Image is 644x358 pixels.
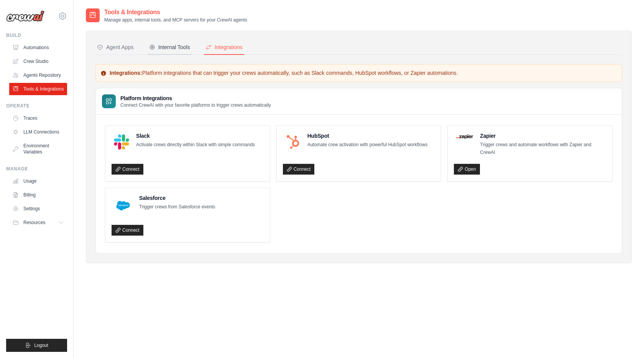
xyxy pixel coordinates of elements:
[9,126,67,138] a: LLM Connections
[9,112,67,124] a: Traces
[110,70,142,76] strong: Integrations:
[136,141,255,149] p: Activate crews directly within Slack with simple commands
[148,40,192,55] button: Internal Tools
[9,203,67,215] a: Settings
[454,164,480,175] a: Open
[204,40,244,55] button: Integrations
[456,134,473,139] img: Zapier Logo
[6,10,44,22] img: Logo
[120,102,271,108] p: Connect CrewAI with your favorite platforms to trigger crews automatically
[100,69,617,77] p: Platform integrations that can trigger your crews automatically, such as Slack commands, HubSpot ...
[6,166,67,172] div: Manage
[9,140,67,158] a: Environment Variables
[97,43,134,51] div: Agent Apps
[104,8,247,17] h2: Tools & Integrations
[114,196,132,215] img: Salesforce Logo
[95,40,135,55] button: Agent Apps
[6,103,67,109] div: Operate
[205,43,243,51] div: Integrations
[480,132,606,140] h4: Zapier
[114,134,129,150] img: Slack Logo
[283,164,315,175] a: Connect
[9,55,67,68] a: Crew Studio
[136,132,255,140] h4: Slack
[139,203,215,211] p: Trigger crews from Salesforce events
[9,83,67,95] a: Tools & Integrations
[9,216,67,229] button: Resources
[9,175,67,187] a: Usage
[9,189,67,201] a: Billing
[23,219,45,226] span: Resources
[120,94,271,102] h3: Platform Integrations
[112,225,143,236] a: Connect
[480,141,606,156] p: Trigger crews and automate workflows with Zapier and CrewAI
[9,69,67,81] a: Agents Repository
[34,342,48,348] span: Logout
[139,194,215,202] h4: Salesforce
[9,41,67,54] a: Automations
[112,164,143,175] a: Connect
[307,132,427,140] h4: HubSpot
[307,141,427,149] p: Automate crew activation with powerful HubSpot workflows
[6,32,67,38] div: Build
[149,43,190,51] div: Internal Tools
[285,134,301,150] img: HubSpot Logo
[6,339,67,352] button: Logout
[104,17,247,23] p: Manage apps, internal tools, and MCP servers for your CrewAI agents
